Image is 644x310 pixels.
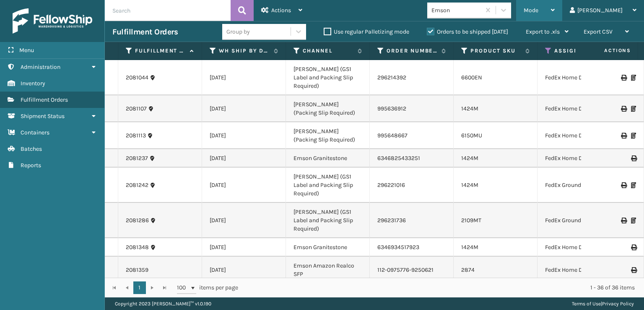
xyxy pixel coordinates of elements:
[177,281,238,294] span: items per page
[133,281,146,294] a: 1
[19,47,34,54] span: Menu
[370,168,454,203] td: 296221016
[202,60,286,95] td: [DATE]
[621,182,626,188] i: Print Label
[631,182,636,188] i: Print Packing Slip
[631,75,636,81] i: Print Packing Slip
[126,74,148,82] a: 2081044
[21,145,42,152] span: Batches
[538,238,621,257] td: FedEx Home Delivery
[470,47,521,55] label: Product SKU
[538,203,621,238] td: FedEx Ground
[431,6,481,15] div: Emson
[631,106,636,112] i: Print Packing Slip
[572,297,634,310] div: |
[126,154,148,163] a: 2081237
[202,168,286,203] td: [DATE]
[202,95,286,122] td: [DATE]
[461,181,478,189] a: 1424M
[21,80,45,87] span: Inventory
[526,28,560,35] span: Export to .xls
[461,74,482,81] a: 6600EN
[21,129,49,136] span: Containers
[126,243,149,252] a: 2081348
[631,218,636,223] i: Print Packing Slip
[461,132,482,139] a: 6150MU
[631,244,636,250] i: Print Label
[271,7,291,14] span: Actions
[21,96,68,103] span: Fulfillment Orders
[303,47,353,55] label: Channel
[461,155,478,162] a: 1424M
[126,216,149,225] a: 2081286
[461,217,481,224] a: 2109MT
[538,149,621,168] td: FedEx Home Delivery
[631,155,636,161] i: Print Label
[202,238,286,257] td: [DATE]
[286,257,370,284] td: Emson Amazon Realco SFP
[21,113,65,120] span: Shipment Status
[631,267,636,273] i: Print Label
[250,284,635,292] div: 1 - 36 of 36 items
[202,149,286,168] td: [DATE]
[226,27,250,36] div: Group by
[461,266,475,273] a: 2874
[202,257,286,284] td: [DATE]
[21,162,41,169] span: Reports
[554,47,605,55] label: Assigned Carrier Service
[621,75,626,81] i: Print Label
[427,28,508,35] label: Orders to be shipped [DATE]
[524,7,538,14] span: Mode
[584,28,613,35] span: Export CSV
[370,149,454,168] td: 6346825433251
[126,266,148,274] a: 2081359
[126,105,147,113] a: 2081107
[286,122,370,149] td: [PERSON_NAME] (Packing Slip Required)
[538,257,621,284] td: FedEx Home Delivery
[538,60,621,95] td: FedEx Home Delivery
[621,133,626,139] i: Print Label
[286,149,370,168] td: Emson Granitestone
[286,95,370,122] td: [PERSON_NAME] (Packing Slip Required)
[324,28,409,35] label: Use regular Palletizing mode
[126,181,148,189] a: 2081242
[387,47,437,55] label: Order Number
[13,8,92,34] img: logo
[286,203,370,238] td: [PERSON_NAME] (GS1 Label and Packing Slip Required)
[370,95,454,122] td: 995636912
[572,301,601,307] a: Terms of Use
[286,238,370,257] td: Emson Granitestone
[370,238,454,257] td: 6346934517923
[286,60,370,95] td: [PERSON_NAME] (GS1 Label and Packing Slip Required)
[112,27,178,37] h3: Fulfillment Orders
[538,168,621,203] td: FedEx Ground
[370,203,454,238] td: 296231736
[621,106,626,112] i: Print Label
[621,218,626,223] i: Print Label
[286,168,370,203] td: [PERSON_NAME] (GS1 Label and Packing Slip Required)
[115,297,211,310] p: Copyright 2023 [PERSON_NAME]™ v 1.0.190
[177,284,190,292] span: 100
[135,47,186,55] label: Fulfillment Order Id
[126,131,146,140] a: 2081113
[461,244,478,251] a: 1424M
[538,122,621,149] td: FedEx Home Delivery
[538,95,621,122] td: FedEx Home Delivery
[21,63,60,71] span: Administration
[602,301,634,307] a: Privacy Policy
[631,133,636,139] i: Print Packing Slip
[370,60,454,95] td: 296214392
[578,44,636,58] span: Actions
[461,105,478,112] a: 1424M
[202,122,286,149] td: [DATE]
[370,122,454,149] td: 995648667
[219,47,270,55] label: WH Ship By Date
[370,257,454,284] td: 112-0975776-9250621
[202,203,286,238] td: [DATE]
